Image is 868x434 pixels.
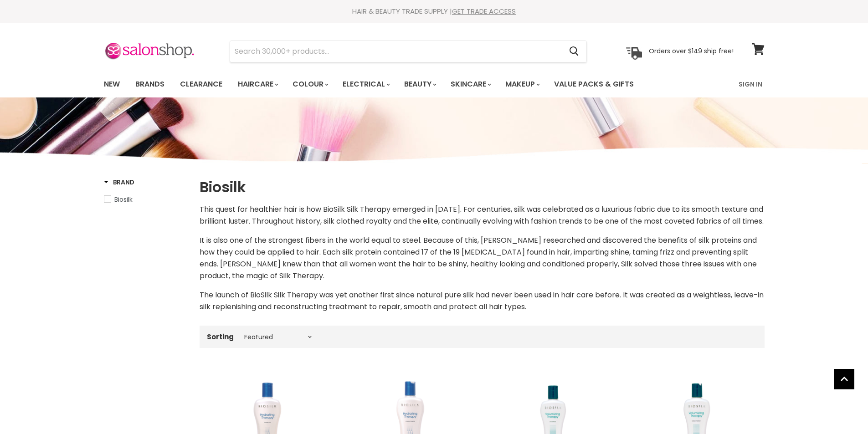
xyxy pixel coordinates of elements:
[547,75,641,94] a: Value Packs & Gifts
[128,75,171,94] a: Brands
[231,75,284,94] a: Haircare
[92,7,776,16] div: HAIR & BEAUTY TRADE SUPPLY |
[207,333,234,341] label: Sorting
[200,235,765,282] p: It is also one of the strongest fibers in the world equal to steel. Because of this, [PERSON_NAME...
[97,71,687,97] ul: Main menu
[104,178,135,187] h3: Brand
[286,75,334,94] a: Colour
[498,75,545,94] a: Makeup
[444,75,497,94] a: Skincare
[173,75,229,94] a: Clearance
[200,178,765,197] h1: Biosilk
[230,41,587,62] form: Product
[649,47,734,55] p: Orders over $149 ship free!
[104,194,188,204] a: Biosilk
[452,6,516,16] a: GET TRADE ACCESS
[200,289,765,313] p: The launch of BioSilk Silk Therapy was yet another first since natural pure silk had never been u...
[336,75,395,94] a: Electrical
[114,195,133,204] span: Biosilk
[97,75,127,94] a: New
[562,41,586,62] button: Search
[397,75,442,94] a: Beauty
[92,71,776,97] nav: Main
[733,75,768,94] a: Sign In
[200,204,765,227] p: This quest for healthier hair is how BioSilk Silk Therapy emerged in [DATE]. For centuries, silk ...
[230,41,562,62] input: Search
